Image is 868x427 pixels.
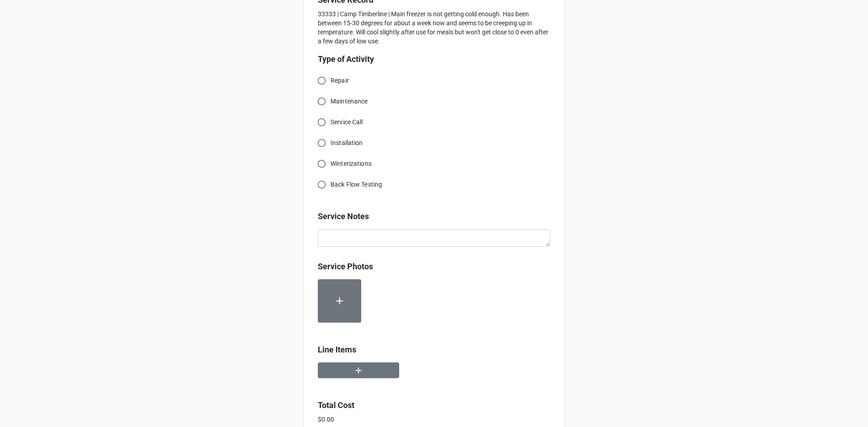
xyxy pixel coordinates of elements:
[330,97,368,106] span: Maintenance
[318,9,550,46] p: 33333 | Camp Timberline | Main freezer is not getting cold enough. Has been between 15-30 degrees...
[330,159,372,169] span: Winterizations
[318,210,369,223] label: Service Notes
[318,53,374,66] label: Type of Activity
[330,180,382,189] span: Back Flow Testing
[318,260,373,273] label: Service Photos
[318,343,356,356] label: Line Items
[330,138,363,148] span: Installation
[330,76,349,85] span: Repair
[318,400,354,410] b: Total Cost
[330,117,363,127] span: Service Call
[318,415,550,424] p: $0.00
